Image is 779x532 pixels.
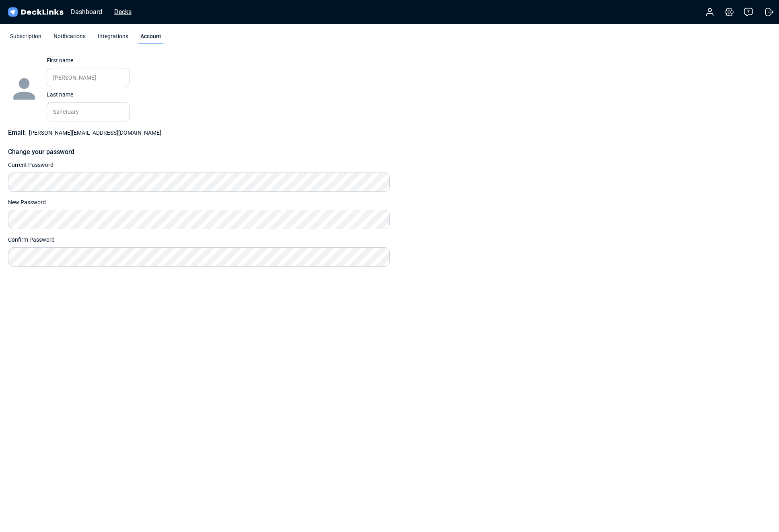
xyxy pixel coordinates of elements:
[138,32,163,44] div: Account
[8,147,390,157] div: Change your password
[8,32,43,44] div: Subscription
[47,90,127,99] div: Last name
[29,129,161,136] span: [PERSON_NAME][EMAIL_ADDRESS][DOMAIN_NAME]
[67,7,106,17] div: Dashboard
[96,32,130,44] div: Integrations
[51,32,88,44] div: Notifications
[8,236,55,244] label: Confirm Password
[47,56,127,65] div: First name
[6,6,65,18] img: DeckLinks
[110,7,136,17] div: Decks
[8,129,26,136] span: Email:
[8,198,46,207] label: New Password
[8,161,53,169] label: Current Password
